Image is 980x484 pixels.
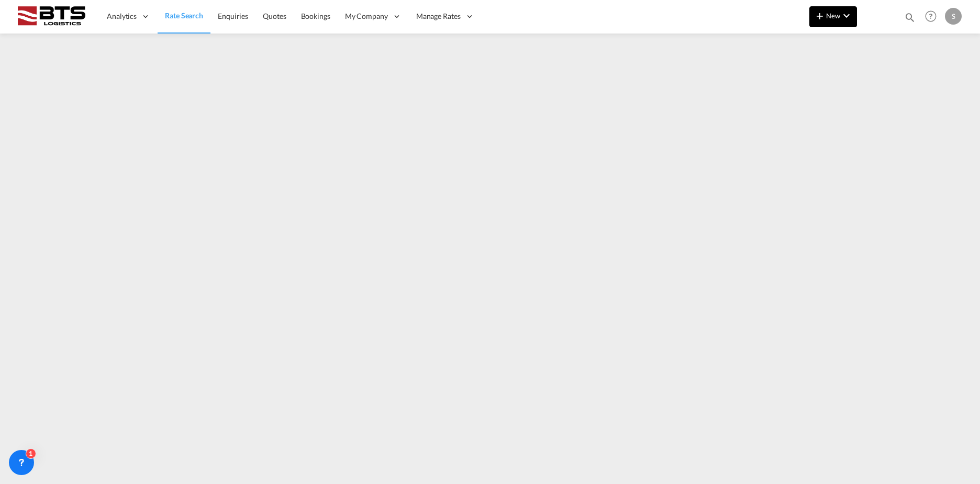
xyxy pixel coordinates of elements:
md-icon: icon-magnify [904,12,916,23]
span: Rate Search [165,11,203,20]
span: My Company [345,11,388,21]
div: icon-magnify [904,12,916,27]
span: Manage Rates [416,11,461,21]
md-icon: icon-plus 400-fg [814,9,826,22]
span: Enquiries [218,12,248,20]
button: icon-plus 400-fgNewicon-chevron-down [809,6,857,27]
div: Help [922,7,945,26]
img: cdcc71d0be7811ed9adfbf939d2aa0e8.png [16,5,86,28]
div: S [945,8,962,25]
span: New [814,12,853,20]
span: Quotes [263,12,286,20]
span: Bookings [301,12,330,20]
span: Analytics [107,11,137,21]
span: Help [922,7,940,25]
md-icon: icon-chevron-down [840,9,853,22]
